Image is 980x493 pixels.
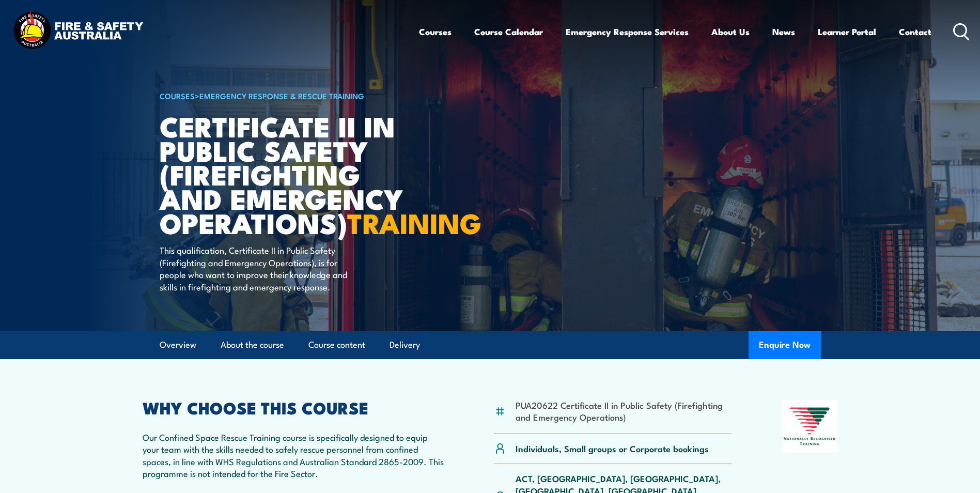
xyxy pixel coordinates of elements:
a: Course Calendar [474,18,543,45]
img: Nationally Recognised Training logo. [782,400,838,453]
a: Learner Portal [818,18,876,45]
strong: TRAINING [347,201,481,243]
a: News [772,18,795,45]
h6: > [160,89,415,102]
p: Individuals, Small groups or Corporate bookings [516,442,709,454]
p: Our Confined Space Rescue Training course is specifically designed to equip your team with the sk... [143,431,444,480]
a: Courses [419,18,452,45]
a: Delivery [390,331,420,359]
a: Emergency Response & Rescue Training [199,90,364,101]
button: Enquire Now [749,331,821,359]
h1: Certificate II in Public Safety (Firefighting and Emergency Operations) [160,114,415,235]
a: Overview [160,331,196,359]
a: About the course [221,331,284,359]
a: About Us [711,18,750,45]
a: Course content [308,331,365,359]
a: Emergency Response Services [566,18,689,45]
p: This qualification, Certificate II in Public Safety (Firefighting and Emergency Operations), is f... [160,244,348,292]
a: Contact [899,18,931,45]
h2: WHY CHOOSE THIS COURSE [143,400,444,414]
a: COURSES [160,90,195,101]
li: PUA20622 Certificate II in Public Safety (Firefighting and Emergency Operations) [516,399,732,423]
